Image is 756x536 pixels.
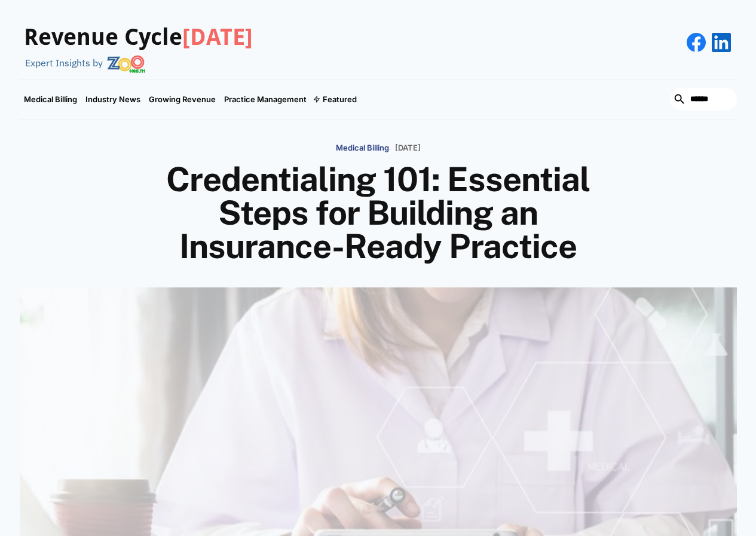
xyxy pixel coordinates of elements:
a: Medical Billing [20,79,81,119]
p: [DATE] [395,143,421,153]
a: Medical Billing [336,137,389,157]
a: Industry News [81,79,145,119]
p: Medical Billing [336,143,389,153]
div: Expert Insights by [25,57,103,69]
h3: Revenue Cycle [24,24,253,51]
span: [DATE] [182,24,253,50]
h1: Credentialing 101: Essential Steps for Building an Insurance-Ready Practice [145,163,611,263]
a: Revenue Cycle[DATE]Expert Insights by [20,12,253,73]
div: Featured [323,94,357,104]
div: Featured [311,79,361,119]
a: Growing Revenue [145,79,220,119]
a: Practice Management [220,79,311,119]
